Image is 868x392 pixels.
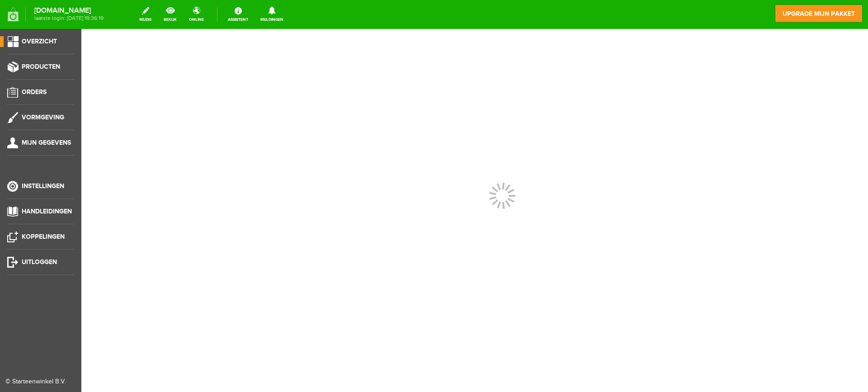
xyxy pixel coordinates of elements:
[22,38,57,45] span: Overzicht
[134,5,157,24] a: wijzig
[158,5,182,24] a: bekijk
[22,233,65,241] span: Koppelingen
[22,258,57,266] span: Uitloggen
[255,5,289,24] a: Meldingen
[22,88,47,96] span: Orders
[22,139,71,146] span: Mijn gegevens
[22,63,60,71] span: Producten
[22,182,64,190] span: Instellingen
[34,16,104,21] span: laatste login: [DATE] 19:36:19
[34,8,104,13] strong: [DOMAIN_NAME]
[5,377,69,387] div: © Starteenwinkel B.V.
[22,113,64,121] span: Vormgeving
[222,5,254,24] a: Assistent
[184,5,209,24] a: online
[22,208,72,215] span: Handleidingen
[775,5,863,23] a: upgrade mijn pakket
